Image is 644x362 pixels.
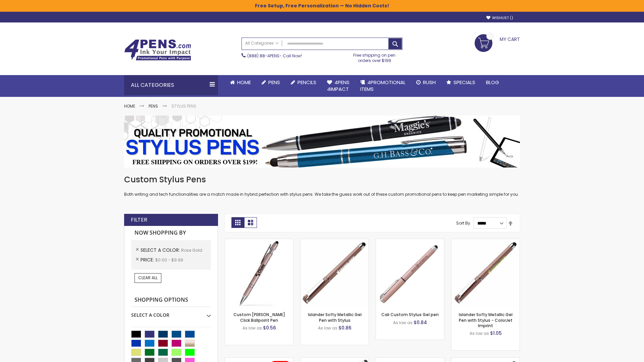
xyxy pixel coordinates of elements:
[481,75,504,90] a: Blog
[247,53,279,59] a: (888) 88-4PENS
[124,174,520,197] div: Both writing and tech functionalities are a match made in hybrid perfection with stylus pens. We ...
[441,75,481,90] a: Specials
[355,75,411,97] a: 4PROMOTIONALITEMS
[243,325,262,331] span: As low as
[308,312,362,323] a: Islander Softy Metallic Gel Pen with Stylus
[225,75,256,90] a: Home
[155,257,183,263] span: $0.00 - $9.99
[338,324,352,331] span: $0.86
[131,216,147,224] strong: Filter
[470,330,489,336] span: As low as
[301,239,369,244] a: Islander Softy Metallic Gel Pen with Stylus-Rose Gold
[376,239,444,307] img: Cali Custom Stylus Gel pen-Rose Gold
[225,239,293,244] a: Custom Alex II Click Ballpoint Pen-Rose Gold
[138,275,158,281] span: Clear All
[393,320,413,325] span: As low as
[414,319,427,326] span: $0.84
[453,79,475,86] span: Specials
[181,247,202,253] span: Rose Gold
[242,38,282,49] a: All Categories
[318,325,337,331] span: As low as
[346,50,403,63] div: Free shipping on pen orders over $199
[233,312,285,323] a: Custom [PERSON_NAME] Click Ballpoint Pen
[459,312,513,328] a: Islander Softy Metallic Gel Pen with Stylus - ColorJet Imprint
[131,307,211,318] div: Select A Color
[231,217,244,228] strong: Grid
[124,116,520,168] img: Stylus Pens
[486,79,499,86] span: Blog
[256,75,285,90] a: Pens
[263,324,276,331] span: $0.56
[268,79,280,86] span: Pens
[135,273,161,283] a: Clear All
[171,103,196,109] strong: Stylus Pens
[124,174,520,185] h1: Custom Stylus Pens
[381,312,439,317] a: Cali Custom Stylus Gel pen
[376,239,444,244] a: Cali Custom Stylus Gel pen-Rose Gold
[285,75,322,90] a: Pencils
[327,79,350,93] span: 4Pens 4impact
[301,239,369,307] img: Islander Softy Metallic Gel Pen with Stylus-Rose Gold
[322,75,355,97] a: 4Pens4impact
[456,220,470,226] label: Sort By
[247,53,302,59] span: - Call Now!
[411,75,441,90] a: Rush
[124,75,218,95] div: All Categories
[131,226,211,240] strong: Now Shopping by
[245,41,279,46] span: All Categories
[298,79,316,86] span: Pencils
[149,103,158,109] a: Pens
[124,103,135,109] a: Home
[141,247,181,253] span: Select A Color
[360,79,406,93] span: 4PROMOTIONAL ITEMS
[225,239,293,307] img: Custom Alex II Click Ballpoint Pen-Rose Gold
[490,330,502,337] span: $1.05
[486,15,513,20] a: Wishlist
[124,39,191,61] img: 4Pens Custom Pens and Promotional Products
[141,256,155,263] span: Price
[451,239,520,244] a: Islander Softy Metallic Gel Pen with Stylus - ColorJet Imprint-Rose Gold
[237,79,251,86] span: Home
[131,293,211,307] strong: Shopping Options
[451,239,520,307] img: Islander Softy Metallic Gel Pen with Stylus - ColorJet Imprint-Rose Gold
[423,79,436,86] span: Rush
